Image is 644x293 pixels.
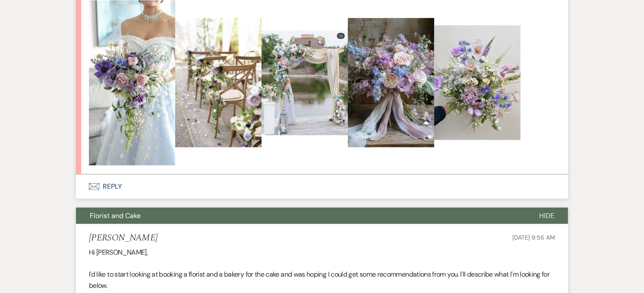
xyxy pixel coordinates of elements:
[434,25,521,140] img: download (3).jpg
[175,18,262,147] img: Wedding Hanging Chair Back Decoration in Lilac & Gold.jpg
[89,247,555,258] p: Hi [PERSON_NAME],
[76,208,525,224] button: Florist and Cake
[512,234,555,241] span: [DATE] 9:56 AM
[539,211,554,220] span: Hide
[89,233,158,243] h5: [PERSON_NAME]
[348,18,434,147] img: download (2).jpg
[90,211,141,220] span: Florist and Cake
[525,208,568,224] button: Hide
[262,31,348,135] img: download (1).jpg
[89,269,555,291] p: I'd like to start looking at booking a florist and a bakery for the cake and was hoping I could g...
[76,175,568,199] button: Reply
[89,0,175,165] img: download.jpg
